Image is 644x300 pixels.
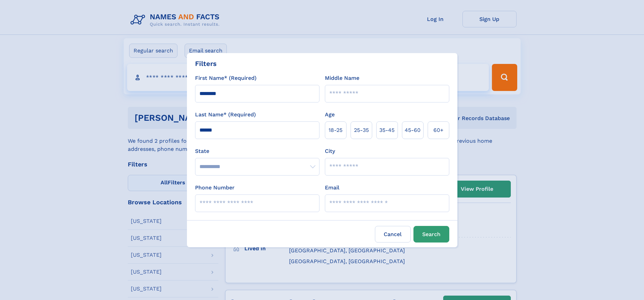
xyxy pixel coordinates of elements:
span: 18‑25 [329,126,342,134]
label: Phone Number [195,184,235,192]
span: 45‑60 [405,126,421,134]
label: Email [325,184,339,192]
label: State [195,147,319,155]
label: Middle Name [325,74,359,82]
div: Filters [195,59,217,69]
label: Last Name* (Required) [195,111,256,119]
label: Age [325,111,335,119]
label: Cancel [375,226,411,243]
span: 60+ [433,126,444,134]
button: Search [413,226,449,243]
label: City [325,147,335,155]
span: 25‑35 [354,126,369,134]
label: First Name* (Required) [195,74,257,82]
span: 35‑45 [379,126,395,134]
